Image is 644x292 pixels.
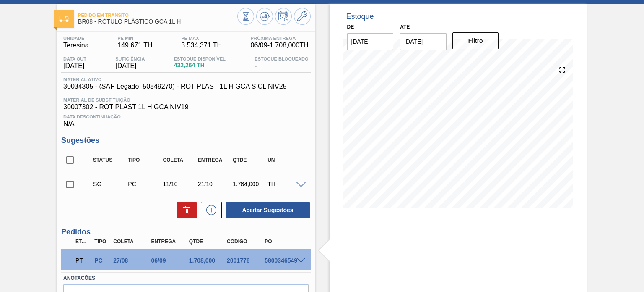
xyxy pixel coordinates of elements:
[63,97,308,103] span: Material de Substituição
[225,239,266,245] div: Código
[63,36,88,41] span: Unidade
[452,32,499,49] button: Filtro
[172,202,197,218] div: Excluir Sugestões
[252,56,310,70] div: -
[63,83,286,90] span: 30034305 - (SAP Legado: 50849270) - ROT PLAST 1L H GCA S CL NIV25
[256,8,273,25] button: Atualizar Gráfico
[237,8,254,25] button: Visão Geral dos Estoques
[115,56,145,61] span: Suficiência
[294,8,311,25] button: Ir ao Master Data / Geral
[91,181,129,187] div: Sugestão Criada
[111,257,153,264] div: 27/08/2025
[63,103,308,111] span: 30007302 - ROT PLAST 1L H GCA NIV19
[265,157,304,163] div: UN
[196,181,234,187] div: 21/10/2025
[61,111,310,128] div: N/A
[149,257,191,264] div: 06/09/2025
[181,36,222,41] span: PE MAX
[187,257,229,264] div: 1.708,000
[61,228,310,237] h3: Pedidos
[226,202,310,218] button: Aceitar Sugestões
[126,181,164,187] div: Pedido de Compra
[197,202,222,218] div: Nova sugestão
[59,16,69,22] img: Ícone
[75,257,90,264] p: PT
[347,24,354,30] label: De
[231,181,269,187] div: 1.764,000
[346,12,374,21] div: Estoque
[262,239,304,245] div: PO
[222,201,311,219] div: Aceitar Sugestões
[400,24,410,30] label: Até
[254,56,308,61] span: Estoque Bloqueado
[117,42,152,49] span: 149,671 TH
[347,33,394,50] input: dd/mm/yyyy
[73,251,92,270] div: Pedido em Trânsito
[63,77,286,82] span: Material ativo
[262,257,304,264] div: 5800346549
[265,181,304,187] div: TH
[126,157,164,163] div: Tipo
[161,181,199,187] div: 11/10/2025
[78,18,237,25] span: BR08 - RÓTULO PLÁSTICO GCA 1L H
[92,257,111,264] div: Pedido de Compra
[251,42,309,49] span: 06/09 - 1.708,000 TH
[174,56,226,61] span: Estoque Disponível
[63,62,86,70] span: [DATE]
[187,239,229,245] div: Qtde
[63,114,308,119] span: Data Descontinuação
[174,62,226,68] span: 432,264 TH
[111,239,153,245] div: Coleta
[92,239,111,245] div: Tipo
[275,8,292,25] button: Programar Estoque
[78,13,237,18] span: Pedido em Trânsito
[251,36,309,41] span: Próxima Entrega
[196,157,234,163] div: Entrega
[400,33,447,50] input: dd/mm/yyyy
[91,157,129,163] div: Status
[73,239,92,245] div: Etapa
[63,272,308,284] label: Anotações
[63,56,86,61] span: Data out
[181,42,222,49] span: 3.534,371 TH
[115,62,145,70] span: [DATE]
[161,157,199,163] div: Coleta
[149,239,191,245] div: Entrega
[225,257,266,264] div: 2001776
[231,157,269,163] div: Qtde
[117,36,152,41] span: PE MIN
[61,136,310,145] h3: Sugestões
[63,42,88,49] span: Teresina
